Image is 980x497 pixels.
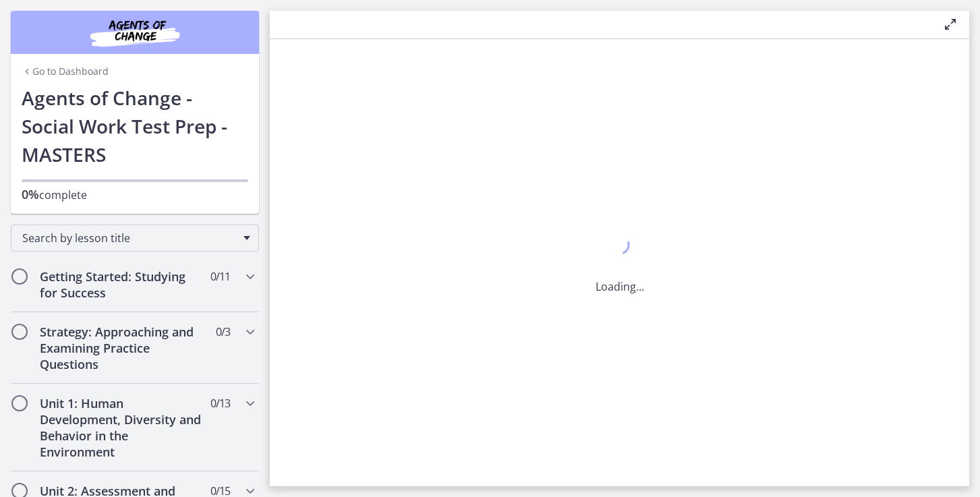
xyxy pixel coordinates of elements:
h2: Getting Started: Studying for Success [40,268,204,301]
p: complete [22,186,248,203]
span: Search by lesson title [22,231,237,245]
img: Agents of Change [54,16,216,49]
span: 0 / 11 [210,268,230,285]
p: Loading... [596,279,644,295]
span: 0 / 3 [216,324,230,340]
div: Search by lesson title [11,225,259,252]
span: 0 / 13 [210,395,230,411]
a: Go to Dashboard [22,65,109,78]
div: 1 [596,231,644,262]
h2: Unit 1: Human Development, Diversity and Behavior in the Environment [40,395,204,460]
h1: Agents of Change - Social Work Test Prep - MASTERS [22,84,248,169]
h2: Strategy: Approaching and Examining Practice Questions [40,324,204,372]
span: 0% [22,186,39,202]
